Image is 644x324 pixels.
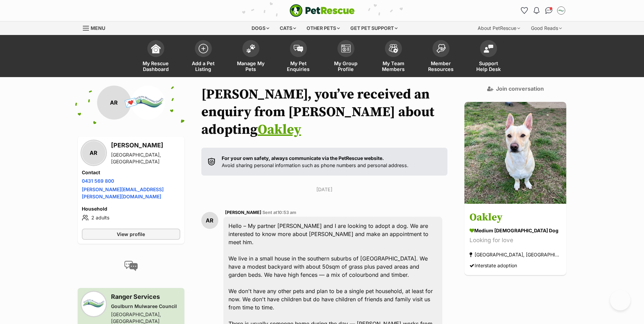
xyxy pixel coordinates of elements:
button: My account [556,5,567,16]
span: My Pet Enquiries [283,60,314,72]
a: Join conversation [487,86,544,92]
a: 0431 569 800 [82,178,114,184]
img: help-desk-icon-fdf02630f3aa405de69fd3d07c3f3aa587a6932b1a1747fa1d2bba05be0121f9.svg [484,44,493,53]
div: medium [DEMOGRAPHIC_DATA] Dog [470,227,561,234]
img: member-resources-icon-8e73f808a243e03378d46382f2149f9095a855e16c252ad45f914b54edf8863c.svg [436,44,446,53]
div: About PetRescue [473,21,525,35]
h3: Ranger Services [111,292,180,302]
div: Other pets [302,21,345,35]
p: Avoid sharing personal information such as phone numbers and personal address. [222,155,408,169]
div: AR [82,141,106,165]
a: View profile [82,229,180,240]
div: Cats [275,21,301,35]
div: AR [97,86,131,120]
p: [DATE] [201,186,448,193]
a: My Team Members [370,37,417,77]
div: AR [201,212,218,229]
h3: [PERSON_NAME] [111,141,180,150]
span: Menu [91,25,105,31]
a: Support Help Desk [465,37,512,77]
a: Menu [83,21,110,34]
div: Good Reads [526,21,567,35]
img: team-members-icon-5396bd8760b3fe7c0b43da4ab00e1e3bb1a5d9ba89233759b79545d2d3fc5d0d.svg [389,44,398,53]
a: Member Resources [417,37,465,77]
span: Add a Pet Listing [188,60,219,72]
h4: Contact [82,169,180,176]
li: 2 adults [82,214,180,222]
span: My Group Profile [331,60,361,72]
img: dashboard-icon-eb2f2d2d3e046f16d808141f083e7271f6b2e854fb5c12c21221c1fb7104beca.svg [151,44,161,53]
a: PetRescue [290,4,355,17]
img: notifications-46538b983faf8c2785f20acdc204bb7945ddae34d4c08c2a6579f10ce5e182be.svg [534,7,539,14]
div: Looking for love [470,236,561,245]
h1: [PERSON_NAME], you’ve received an enquiry from [PERSON_NAME] about adopting [201,86,448,139]
div: Get pet support [346,21,402,35]
span: My Team Members [378,60,409,72]
a: Manage My Pets [227,37,275,77]
a: My Pet Enquiries [275,37,322,77]
img: Goulburn Mulwaree Council profile pic [82,292,106,316]
img: group-profile-icon-3fa3cf56718a62981997c0bc7e787c4b2cf8bcc04b72c1350f741eb67cf2f40e.svg [341,44,351,53]
div: [GEOGRAPHIC_DATA], [GEOGRAPHIC_DATA] [470,250,561,259]
div: Interstate adoption [470,261,517,270]
img: Adam Skelly profile pic [558,7,565,14]
span: Manage My Pets [236,60,266,72]
span: Sent at [262,210,296,215]
a: My Group Profile [322,37,370,77]
a: Favourites [519,5,530,16]
span: [PERSON_NAME] [225,210,261,215]
iframe: Help Scout Beacon - Open [610,290,630,310]
ul: Account quick links [519,5,567,16]
span: 💌 [123,95,139,110]
div: Dogs [247,21,274,35]
img: logo-e224e6f780fb5917bec1dbf3a21bbac754714ae5b6737aabdf751b685950b380.svg [290,4,355,17]
a: Oakley medium [DEMOGRAPHIC_DATA] Dog Looking for love [GEOGRAPHIC_DATA], [GEOGRAPHIC_DATA] Inters... [464,205,566,275]
img: pet-enquiries-icon-7e3ad2cf08bfb03b45e93fb7055b45f3efa6380592205ae92323e6603595dc1f.svg [294,45,303,52]
a: My Rescue Dashboard [132,37,180,77]
h4: Household [82,205,180,212]
div: [GEOGRAPHIC_DATA], [GEOGRAPHIC_DATA] [111,151,180,165]
img: manage-my-pets-icon-02211641906a0b7f246fdf0571729dbe1e7629f14944591b6c1af311fb30b64b.svg [246,44,256,53]
span: Support Help Desk [473,60,504,72]
span: My Rescue Dashboard [141,60,171,72]
img: Goulburn Mulwaree Council profile pic [131,86,165,120]
span: 10:53 am [277,210,296,215]
a: Oakley [258,121,301,138]
a: Conversations [544,5,554,16]
h3: Oakley [470,210,561,226]
button: Notifications [531,5,542,16]
img: conversation-icon-4a6f8262b818ee0b60e3300018af0b2d0b884aa5de6e9bcb8d3d4eeb1a70a7c4.svg [124,261,138,271]
span: View profile [117,231,145,238]
a: [PERSON_NAME][EMAIL_ADDRESS][PERSON_NAME][DOMAIN_NAME] [82,186,164,199]
span: Member Resources [426,60,456,72]
img: add-pet-listing-icon-0afa8454b4691262ce3f59096e99ab1cd57d4a30225e0717b998d2c9b9846f56.svg [199,44,208,53]
div: Goulburn Mulwaree Council [111,303,180,310]
img: Oakley [464,102,566,204]
img: chat-41dd97257d64d25036548639549fe6c8038ab92f7586957e7f3b1b290dea8141.svg [545,7,552,14]
strong: For your own safety, always communicate via the PetRescue website. [222,155,384,161]
a: Add a Pet Listing [180,37,227,77]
